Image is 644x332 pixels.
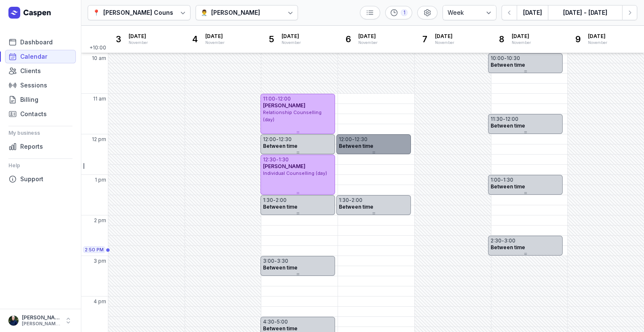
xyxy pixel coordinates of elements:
div: - [502,237,504,244]
span: Sessions [20,80,47,90]
div: 9 [571,33,585,46]
span: 4 pm [94,298,106,305]
div: November [205,40,225,46]
div: November [282,40,301,46]
div: 12:00 [263,136,276,143]
div: 12:30 [279,136,292,143]
div: 11:00 [263,95,275,102]
div: - [274,318,277,325]
div: 12:30 [263,156,276,163]
div: 2:30 [491,237,502,244]
div: 12:30 [354,136,368,143]
button: [DATE] [517,5,548,20]
div: - [273,197,276,204]
span: 11 am [93,95,106,102]
span: Support [20,174,43,184]
span: 2 pm [94,217,106,224]
span: Between time [339,204,373,210]
div: 6 [341,33,355,46]
div: November [358,40,378,46]
div: 👨‍⚕️ [201,8,208,18]
span: Between time [491,62,525,68]
div: 3 [112,33,125,46]
div: 3:00 [263,258,274,264]
img: User profile image [8,316,19,326]
div: 5:00 [277,318,288,325]
span: Between time [339,143,373,149]
div: - [276,136,279,143]
span: Reports [20,142,43,152]
div: My business [8,126,72,140]
div: 4:30 [263,318,274,325]
span: 3 pm [94,258,106,264]
span: Billing [20,95,38,105]
span: Between time [491,244,525,250]
div: 10:00 [491,55,504,62]
span: Dashboard [20,37,53,47]
div: [PERSON_NAME][EMAIL_ADDRESS][DOMAIN_NAME][PERSON_NAME] [22,321,61,327]
div: - [349,197,352,204]
div: 1:30 [279,156,289,163]
span: 2:50 PM [85,246,104,253]
div: - [503,116,505,122]
span: 10 am [92,55,106,62]
span: Relationship Counselling (day) [263,109,322,122]
span: Between time [263,204,298,210]
div: 1:30 [263,197,273,204]
span: Between time [263,264,298,271]
span: Clients [20,66,41,76]
span: Calendar [20,52,47,62]
span: 1 pm [95,177,106,183]
button: [DATE] - [DATE] [548,5,622,20]
div: - [274,258,277,264]
span: Between time [263,143,298,149]
div: [PERSON_NAME] [22,314,61,321]
div: 12:00 [505,116,518,122]
span: 12 pm [92,136,106,143]
div: 📍 [93,8,100,18]
div: [PERSON_NAME] [211,8,260,18]
span: Between time [491,122,525,129]
div: 2:00 [276,197,287,204]
span: [DATE] [205,33,225,40]
span: Between time [263,325,298,332]
span: [DATE] [282,33,301,40]
span: Contacts [20,109,47,119]
div: 1:30 [339,197,349,204]
div: Help [8,159,72,172]
div: November [129,40,148,46]
div: [PERSON_NAME] Counselling [103,8,190,18]
div: - [501,177,503,183]
div: 1:30 [503,177,513,183]
span: [DATE] [358,33,378,40]
span: [DATE] [435,33,454,40]
div: 3:00 [504,237,515,244]
span: [DATE] [129,33,148,40]
div: November [588,40,607,46]
div: 5 [265,33,278,46]
div: November [512,40,531,46]
span: [DATE] [588,33,607,40]
div: 12:00 [339,136,352,143]
div: November [435,40,454,46]
div: 3:30 [277,258,288,264]
div: 10:30 [507,55,520,62]
span: Between time [491,183,525,190]
div: 2:00 [352,197,362,204]
div: 1 [401,9,408,16]
div: 12:00 [278,95,291,102]
span: [DATE] [512,33,531,40]
div: 11:30 [491,116,503,122]
span: +10:00 [89,44,108,53]
div: 8 [495,33,508,46]
div: 1:00 [491,177,501,183]
div: - [276,156,279,163]
div: 7 [418,33,432,46]
div: - [504,55,507,62]
div: - [275,95,278,102]
span: [PERSON_NAME] [263,163,306,169]
div: - [352,136,354,143]
span: [PERSON_NAME] [263,102,306,109]
span: Individual Counselling (day) [263,170,327,176]
div: 4 [188,33,202,46]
